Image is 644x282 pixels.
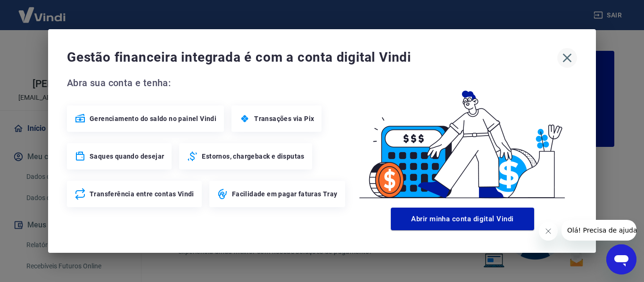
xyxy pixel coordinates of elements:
[391,208,534,230] button: Abrir minha conta digital Vindi
[67,48,557,67] span: Gestão financeira integrada é com a conta digital Vindi
[90,152,164,161] span: Saques quando desejar
[606,244,636,274] iframe: Botão para abrir a janela de mensagens
[202,152,304,161] span: Estornos, chargeback e disputas
[90,114,216,123] span: Gerenciamento do saldo no painel Vindi
[254,114,314,123] span: Transações via Pix
[561,220,636,241] iframe: Mensagem da empresa
[539,222,558,241] iframe: Fechar mensagem
[232,189,338,199] span: Facilidade em pagar faturas Tray
[67,75,348,90] span: Abra sua conta e tenha:
[90,189,194,199] span: Transferência entre contas Vindi
[348,75,577,204] img: Good Billing
[6,7,79,14] span: Olá! Precisa de ajuda?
